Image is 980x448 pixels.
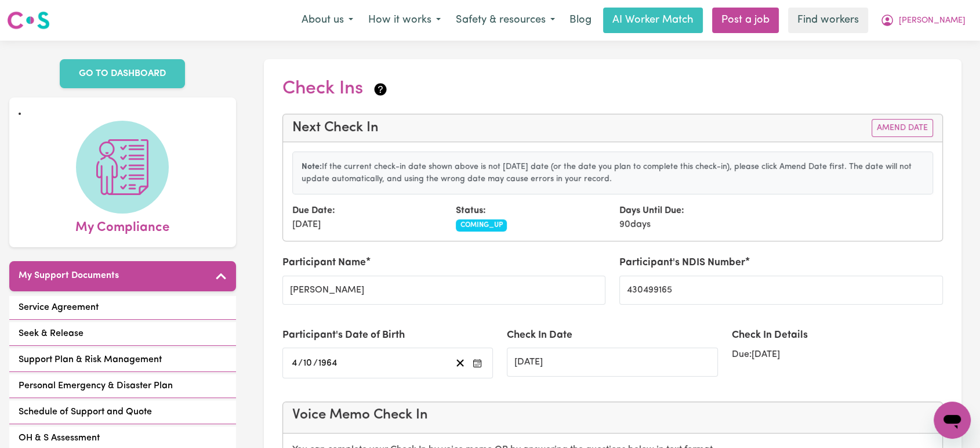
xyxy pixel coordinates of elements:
a: Support Plan & Risk Management [9,348,236,372]
strong: Due Date: [292,206,335,215]
a: Careseekers logo [7,7,50,34]
h5: My Support Documents [19,270,119,281]
button: How it works [361,8,448,32]
a: Schedule of Support and Quote [9,400,236,424]
button: My Account [873,8,973,32]
a: GO TO DASHBOARD [60,59,185,88]
input: -- [291,355,298,371]
a: Post a job [712,8,779,33]
label: Participant's Date of Birth [282,328,405,343]
input: ---- [318,355,338,371]
h2: Check Ins [282,78,389,100]
span: OH & S Assessment [19,431,100,445]
h4: Voice Memo Check In [292,407,934,424]
div: Due: [DATE] [732,348,943,362]
label: Participant Name [282,255,366,270]
span: My Compliance [75,214,169,238]
span: / [313,358,318,368]
div: 90 days [612,204,776,232]
span: Schedule of Support and Quote [19,405,152,419]
label: Participant's NDIS Number [619,255,745,270]
button: About us [294,8,361,32]
a: Find workers [788,8,868,33]
span: COMING_UP [456,219,507,231]
button: My Support Documents [9,261,236,291]
iframe: Button to launch messaging window [934,402,971,439]
span: / [298,358,303,368]
a: Seek & Release [9,322,236,346]
strong: Days Until Due: [619,206,684,215]
img: Careseekers logo [7,10,50,31]
button: Safety & resources [448,8,562,32]
a: Personal Emergency & Disaster Plan [9,374,236,398]
span: Service Agreement [19,301,99,315]
h4: Next Check In [292,120,379,136]
div: [DATE] [285,204,449,232]
span: Personal Emergency & Disaster Plan [19,379,173,393]
strong: Status: [456,206,486,215]
a: My Compliance [19,121,227,238]
span: Seek & Release [19,327,84,341]
a: Blog [562,8,598,33]
label: Check In Details [732,328,808,343]
button: Amend Date [872,119,933,137]
a: AI Worker Match [603,8,703,33]
a: Service Agreement [9,296,236,320]
label: Check In Date [507,328,572,343]
span: [PERSON_NAME] [899,15,966,27]
p: If the current check-in date shown above is not [DATE] date (or the date you plan to complete thi... [302,161,924,185]
strong: Note: [302,162,322,171]
span: Support Plan & Risk Management [19,353,162,367]
input: -- [303,355,313,371]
